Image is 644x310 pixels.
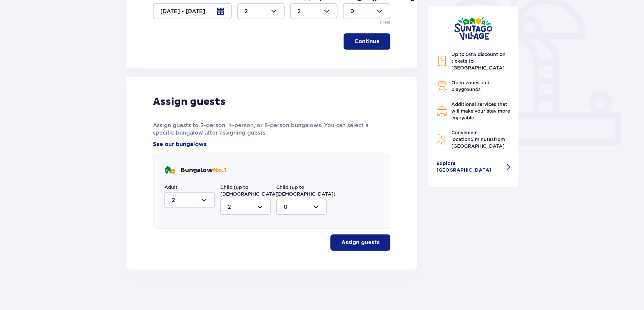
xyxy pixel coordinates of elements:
font: Bungalow [181,166,213,174]
font: Child (up to [DEMOGRAPHIC_DATA]) [220,185,280,197]
font: 5 minutes [471,137,494,142]
font: Assign guests [341,240,380,245]
font: Assign guests [153,95,226,108]
a: See our bungalows [153,141,206,148]
font: Continue [354,39,380,44]
img: Map Icon [437,134,447,145]
button: Assign guests [330,234,390,251]
font: Free! [380,20,390,25]
img: Grill Icon [437,81,447,91]
a: Explore [GEOGRAPHIC_DATA] [437,160,511,174]
font: Up to 50% discount on tickets to [GEOGRAPHIC_DATA] [451,52,506,71]
img: Discount Icon [437,56,447,67]
button: Continue [344,33,390,50]
font: Child (up to [DEMOGRAPHIC_DATA]) [276,185,335,197]
font: See our bungalows [153,142,206,147]
font: Convenient location [451,130,478,142]
font: Assign guests to 2-person, 4-person, or 8-person bungalows. You can select a specific bungalow af... [153,122,368,136]
img: Restaurant Icon [437,106,447,116]
font: Explore [GEOGRAPHIC_DATA] [437,161,491,173]
img: Suntago Village [454,17,492,40]
font: No. [213,166,224,174]
img: Icon Bungalows [164,165,175,176]
font: 1 [224,166,227,174]
font: Open zones and playgrounds [451,80,489,92]
font: Adult [164,185,178,190]
font: Additional services that will make your stay more enjoyable [451,102,510,120]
